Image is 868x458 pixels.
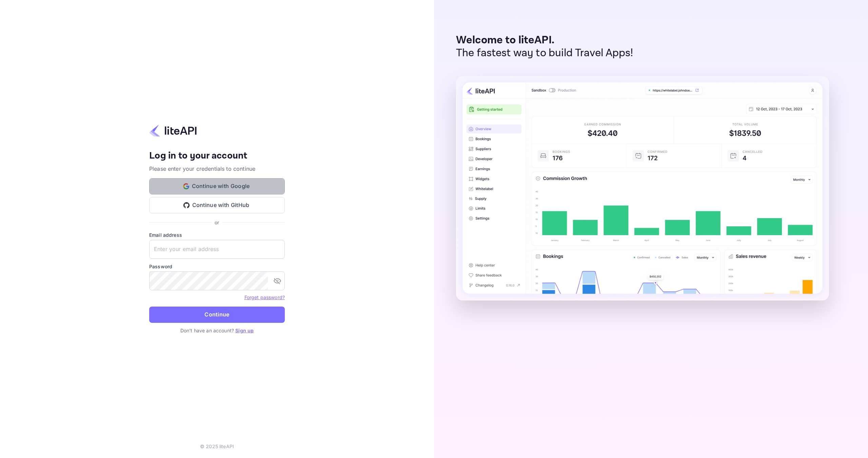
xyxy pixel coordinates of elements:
button: Continue [149,307,285,323]
a: Sign up [235,328,254,333]
img: liteAPI Dashboard Preview [456,76,829,300]
p: Please enter your credentials to continue [149,165,285,173]
h4: Log in to your account [149,150,285,162]
a: Forget password? [244,294,285,300]
label: Password [149,263,285,270]
p: Welcome to liteAPI. [456,34,633,47]
p: Don't have an account? [149,327,285,334]
button: Continue with GitHub [149,197,285,213]
p: © 2025 liteAPI [200,443,234,450]
img: liteapi [149,124,197,137]
label: Email address [149,231,285,238]
p: The fastest way to build Travel Apps! [456,47,633,60]
button: Continue with Google [149,178,285,194]
p: or [215,219,219,226]
button: toggle password visibility [271,274,284,288]
a: Forget password? [244,294,285,300]
input: Enter your email address [149,240,285,259]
